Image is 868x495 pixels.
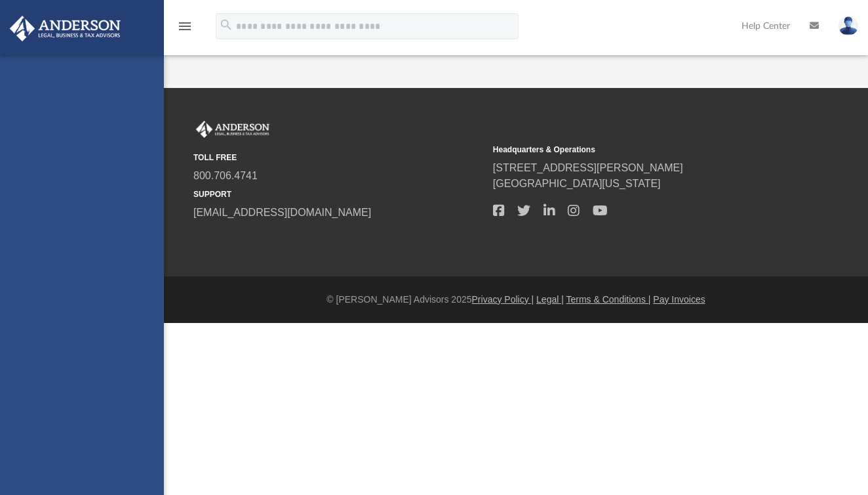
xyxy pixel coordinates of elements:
[653,294,705,305] a: Pay Invoices
[493,144,783,156] small: Headquarters & Operations
[193,170,258,181] a: 800.706.4741
[193,152,484,163] small: TOLL FREE
[536,294,564,305] a: Legal |
[219,18,233,32] i: search
[177,18,193,34] i: menu
[193,121,272,138] img: Anderson Advisors Platinum Portal
[493,162,683,173] a: [STREET_ADDRESS][PERSON_NAME]
[566,294,651,305] a: Terms & Conditions |
[177,25,193,34] a: menu
[193,188,484,200] small: SUPPORT
[6,16,125,41] img: Anderson Advisors Platinum Portal
[193,207,371,218] a: [EMAIL_ADDRESS][DOMAIN_NAME]
[493,178,661,189] a: [GEOGRAPHIC_DATA][US_STATE]
[472,294,534,305] a: Privacy Policy |
[838,16,858,35] img: User Pic
[164,293,868,307] div: © [PERSON_NAME] Advisors 2025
